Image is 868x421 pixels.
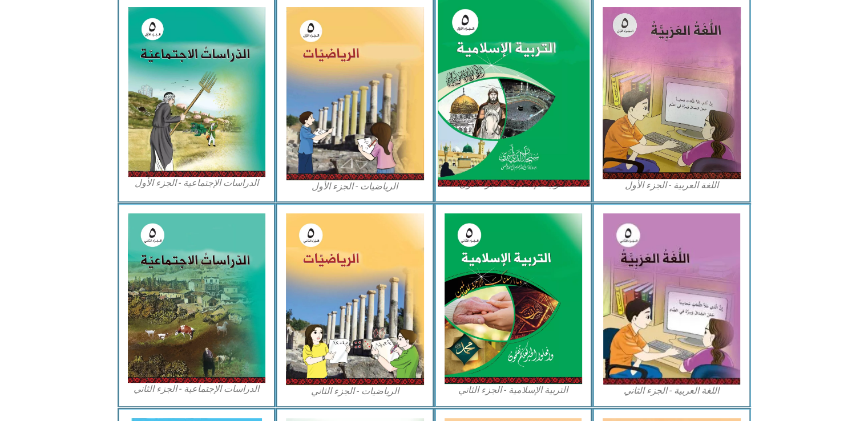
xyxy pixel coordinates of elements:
figcaption: الرياضيات - الجزء الثاني [286,385,424,398]
figcaption: اللغة العربية - الجزء الثاني [603,384,741,397]
figcaption: اللغة العربية - الجزء الأول​ [603,179,741,192]
figcaption: التربية الإسلامية - الجزء الثاني [445,384,583,396]
figcaption: الدراسات الإجتماعية - الجزء الأول​ [128,177,266,189]
figcaption: الدراسات الإجتماعية - الجزء الثاني [128,383,266,395]
figcaption: الرياضيات - الجزء الأول​ [286,180,424,193]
